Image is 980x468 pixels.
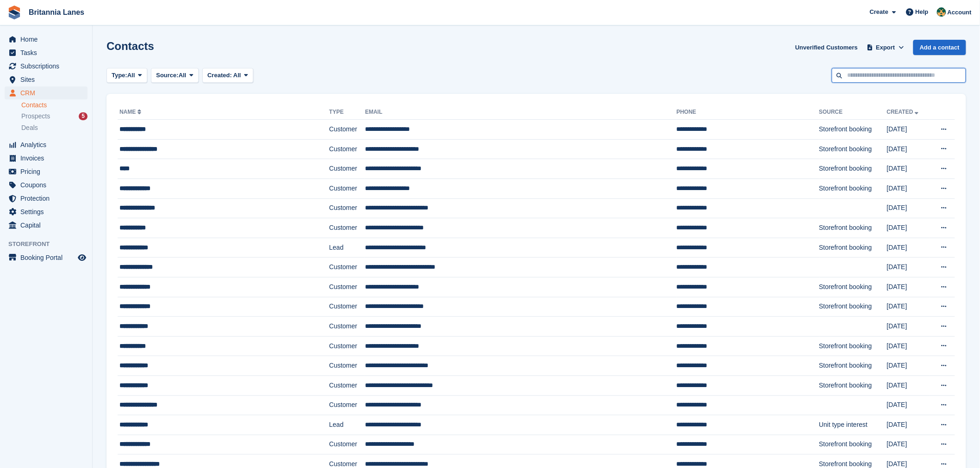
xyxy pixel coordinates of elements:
td: [DATE] [887,120,930,140]
span: Subscriptions [20,60,76,73]
th: Type [329,105,365,120]
td: Customer [329,336,365,356]
td: Lead [329,415,365,435]
span: Account [948,8,972,17]
a: menu [5,138,88,151]
span: All [179,71,187,80]
td: [DATE] [887,159,930,179]
td: [DATE] [887,218,930,238]
a: Name [119,109,143,115]
span: Export [876,43,895,52]
td: Customer [329,179,365,198]
td: [DATE] [887,179,930,198]
button: Source: All [151,68,199,83]
td: Customer [329,395,365,415]
span: Deals [21,123,38,132]
td: Customer [329,120,365,140]
th: Email [365,105,676,120]
a: menu [5,165,88,178]
a: menu [5,192,88,205]
td: [DATE] [887,376,930,395]
span: All [233,72,241,79]
th: Source [819,105,887,120]
a: Unverified Customers [792,40,861,55]
span: Pricing [20,165,76,178]
a: Created [887,109,921,115]
td: Storefront booking [819,376,887,395]
td: [DATE] [887,139,930,159]
h1: Contacts [107,40,154,52]
td: Customer [329,277,365,297]
span: Create [870,7,888,17]
td: Customer [329,218,365,238]
span: Settings [20,205,76,218]
a: menu [5,152,88,165]
div: 5 [79,112,88,120]
td: Lead [329,238,365,258]
td: Customer [329,258,365,277]
a: Deals [21,123,88,133]
td: Customer [329,435,365,455]
img: stora-icon-8386f47178a22dfd0bd8f6a31ec36ba5ce8667c1dd55bd0f319d3a0aa187defe.svg [7,6,21,19]
a: menu [5,205,88,218]
span: Protection [20,192,76,205]
span: Type: [112,71,127,80]
td: Storefront booking [819,238,887,258]
button: Created: All [202,68,253,83]
td: [DATE] [887,435,930,455]
span: Home [20,33,76,46]
a: menu [5,46,88,59]
th: Phone [677,105,819,120]
span: All [127,71,135,80]
span: Analytics [20,138,76,151]
td: Storefront booking [819,179,887,198]
td: Storefront booking [819,159,887,179]
td: Customer [329,356,365,376]
a: menu [5,33,88,46]
a: Add a contact [913,40,966,55]
a: menu [5,60,88,73]
td: Storefront booking [819,218,887,238]
a: Prospects 5 [21,111,88,121]
td: [DATE] [887,198,930,218]
td: Customer [329,139,365,159]
td: Storefront booking [819,435,887,455]
td: [DATE] [887,277,930,297]
td: [DATE] [887,297,930,317]
td: [DATE] [887,317,930,337]
td: [DATE] [887,258,930,277]
a: Contacts [21,101,88,110]
a: Britannia Lanes [25,5,88,20]
td: [DATE] [887,238,930,258]
td: Customer [329,297,365,317]
td: Storefront booking [819,139,887,159]
span: Help [916,7,929,17]
a: menu [5,251,88,264]
td: [DATE] [887,336,930,356]
a: menu [5,219,88,232]
td: Storefront booking [819,356,887,376]
a: menu [5,86,88,99]
span: Prospects [21,112,50,121]
td: [DATE] [887,356,930,376]
a: Preview store [76,252,88,263]
td: [DATE] [887,415,930,435]
button: Export [865,40,906,55]
span: CRM [20,86,76,99]
span: Storefront [8,240,92,249]
span: Source: [156,71,178,80]
td: Storefront booking [819,336,887,356]
td: Customer [329,159,365,179]
td: Storefront booking [819,120,887,140]
span: Invoices [20,152,76,165]
span: Sites [20,73,76,86]
span: Capital [20,219,76,232]
td: Customer [329,376,365,395]
span: Booking Portal [20,251,76,264]
button: Type: All [107,68,147,83]
td: Unit type interest [819,415,887,435]
a: menu [5,179,88,191]
span: Tasks [20,46,76,59]
a: menu [5,73,88,86]
td: Customer [329,317,365,337]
